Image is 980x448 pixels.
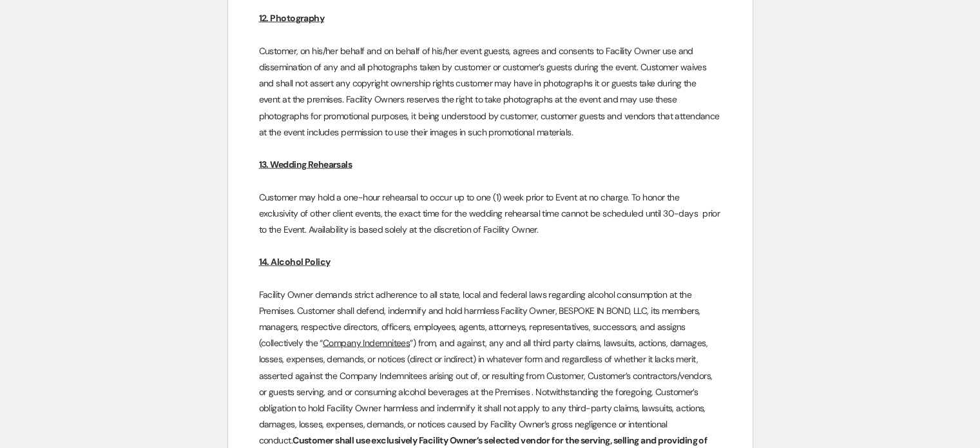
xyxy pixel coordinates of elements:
u: 12. Photography [259,12,325,24]
p: Customer, on his/her behalf and on behalf of his/her event guests, agrees and consents to Facilit... [259,43,722,141]
u: Company Indemnitees [323,337,410,349]
p: Customer may hold a one-hour rehearsal to occur up to one (1) week prior to Event at no charge. T... [259,190,722,239]
u: 13. Wedding Rehearsals [259,159,352,170]
u: 14. Alcohol Policy [259,256,331,268]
